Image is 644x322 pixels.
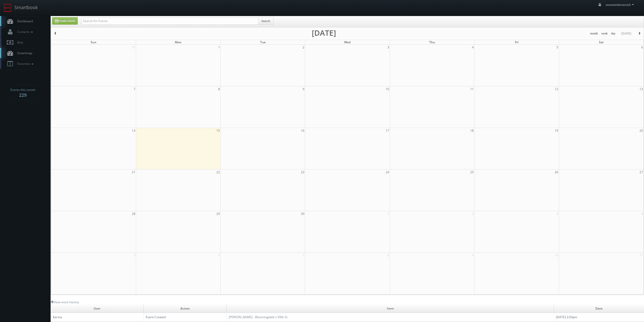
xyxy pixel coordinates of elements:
[51,304,143,313] td: User
[554,86,559,92] span: 12
[556,211,559,216] span: 3
[387,45,390,50] span: 3
[385,128,390,133] span: 17
[51,313,143,321] td: Karina
[302,253,305,258] span: 7
[52,17,78,25] a: Create Event
[429,40,435,44] span: Thu
[218,253,220,258] span: 6
[470,86,474,92] span: 11
[131,211,136,216] span: 28
[606,3,635,7] span: seaweedonastick
[588,30,600,37] button: month
[554,253,559,258] span: 10
[609,30,617,37] button: day
[218,86,220,92] span: 8
[143,313,226,321] td: Event Created
[471,253,474,258] span: 9
[133,86,136,92] span: 7
[216,128,220,133] span: 15
[639,128,643,133] span: 20
[300,169,305,175] span: 23
[227,304,554,313] td: Item
[470,169,474,175] span: 25
[81,17,258,25] input: Search for Events
[387,211,390,216] span: 1
[91,40,96,44] span: Sun
[599,30,610,37] button: week
[556,45,559,50] span: 5
[216,211,220,216] span: 29
[302,45,305,50] span: 2
[554,313,644,321] td: [DATE] 2:03pm
[260,40,266,44] span: Tue
[131,169,136,175] span: 21
[302,86,305,92] span: 9
[554,128,559,133] span: 19
[471,211,474,216] span: 2
[639,253,643,258] span: 11
[387,253,390,258] span: 8
[4,4,12,12] img: smartbook-logo.png
[10,87,35,92] span: Events this month
[515,40,518,44] span: Fri
[385,169,390,175] span: 24
[258,17,274,25] button: Search
[15,30,34,34] span: Contacts
[218,45,220,50] span: 1
[131,45,136,50] span: 31
[641,45,643,50] span: 6
[15,51,32,55] span: Smartmap
[143,304,226,313] td: Action
[133,253,136,258] span: 5
[554,169,559,175] span: 26
[639,169,643,175] span: 27
[641,211,643,216] span: 4
[554,304,644,313] td: Date
[599,40,604,44] span: Sat
[344,40,350,44] span: Wed
[15,62,35,66] span: Favorites
[15,19,33,23] span: Dashboard
[51,300,79,304] a: View more history
[300,211,305,216] span: 30
[470,128,474,133] span: 18
[175,40,181,44] span: Mon
[300,128,305,133] span: 16
[312,30,336,35] h2: [DATE]
[216,169,220,175] span: 22
[229,315,287,319] a: [PERSON_NAME] - Bloomingdale's 59th St
[131,128,136,133] span: 14
[619,30,633,37] button: [DATE]
[385,86,390,92] span: 10
[639,86,643,92] span: 13
[15,40,23,45] span: Bids
[471,45,474,50] span: 4
[19,92,27,98] strong: 229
